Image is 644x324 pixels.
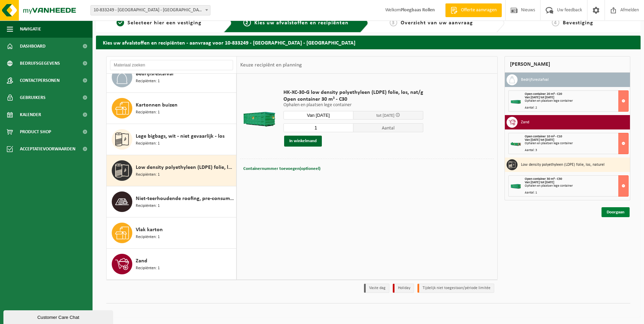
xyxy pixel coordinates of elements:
span: Vlak karton [136,226,163,234]
span: Overzicht van uw aanvraag [401,20,473,26]
button: Niet-teerhoudende roofing, pre-consumer Recipiënten: 1 [107,186,236,217]
span: Bevestiging [563,20,593,26]
span: Zand [136,257,147,265]
span: Bedrijfsgegevens [20,55,60,72]
span: Open container 20 m³ - C20 [525,92,562,96]
span: 1 [117,19,124,26]
h2: Kies uw afvalstoffen en recipiënten - aanvraag voor 10-833249 - [GEOGRAPHIC_DATA] - [GEOGRAPHIC_D... [96,36,641,49]
span: Kalender [20,106,41,123]
button: Containernummer toevoegen(optioneel) [243,164,321,174]
div: Aantal: 3 [525,149,628,152]
span: Contactpersonen [20,72,60,89]
span: 4 [552,19,559,26]
span: Acceptatievoorwaarden [20,140,75,158]
span: Recipiënten: 1 [136,265,160,272]
span: 3 [390,19,397,26]
strong: Ploegbaas Rollen [401,8,435,13]
li: Vaste dag [364,284,389,293]
h3: Bedrijfsrestafval [521,74,549,85]
strong: Van [DATE] tot [DATE] [525,138,554,142]
span: Kartonnen buizen [136,101,178,109]
div: Keuze recipiënt en planning [237,57,305,74]
span: Open container 30 m³ - C30 [525,177,562,181]
span: Recipiënten: 1 [136,172,160,178]
a: Offerte aanvragen [445,3,502,17]
span: Open container 30 m³ - C30 [283,96,423,103]
button: Vlak karton Recipiënten: 1 [107,217,236,249]
span: Offerte aanvragen [459,7,498,14]
strong: Van [DATE] tot [DATE] [525,96,554,99]
span: 2 [243,19,251,26]
span: Low density polyethyleen (LDPE) folie, los, naturel [136,163,234,172]
span: Selecteer hier een vestiging [127,20,202,26]
button: Lege bigbags, wit - niet gevaarlijk - los Recipiënten: 1 [107,124,236,155]
span: Niet-teerhoudende roofing, pre-consumer [136,195,234,203]
span: Lege bigbags, wit - niet gevaarlijk - los [136,132,224,140]
h3: Zand [521,117,529,128]
button: Bedrijfsrestafval Recipiënten: 1 [107,62,236,93]
span: HK-XC-30-G low density polyethyleen (LDPE) folie, los, nat/g [283,89,423,96]
button: Kartonnen buizen Recipiënten: 1 [107,93,236,124]
span: Recipiënten: 1 [136,203,160,209]
input: Materiaal zoeken [110,60,233,70]
button: Low density polyethyleen (LDPE) folie, los, naturel Recipiënten: 1 [107,155,236,186]
h3: Low density polyethyleen (LDPE) folie, los, naturel [521,159,605,170]
li: Tijdelijk niet toegestaan/période limitée [417,284,494,293]
p: Ophalen en plaatsen lege container [283,103,423,108]
div: Ophalen en plaatsen lege container [525,99,628,103]
div: [PERSON_NAME] [505,56,630,73]
span: tot [DATE] [376,113,394,118]
div: Ophalen en plaatsen lege container [525,184,628,188]
span: Recipiënten: 1 [136,78,160,85]
span: 10-833249 - IKO NV MILIEUSTRAAT FABRIEK - ANTWERPEN [90,5,210,15]
input: Selecteer datum [283,111,353,120]
span: Recipiënten: 1 [136,234,160,240]
a: 1Selecteer hier een vestiging [99,19,218,27]
span: Product Shop [20,123,51,140]
span: Navigatie [20,21,41,38]
a: Doorgaan [602,207,630,217]
div: Aantal: 2 [525,106,628,110]
span: Open container 10 m³ - C10 [525,135,562,138]
button: In winkelmand [284,136,322,147]
button: Zand Recipiënten: 1 [107,249,236,279]
span: 10-833249 - IKO NV MILIEUSTRAAT FABRIEK - ANTWERPEN [91,5,210,15]
div: Aantal: 1 [525,191,628,195]
span: Gebruikers [20,89,46,106]
div: Ophalen en plaatsen lege container [525,142,628,145]
span: Kies uw afvalstoffen en recipiënten [254,20,349,26]
span: Recipiënten: 1 [136,109,160,116]
span: Dashboard [20,38,46,55]
span: Aantal [353,123,423,132]
span: Containernummer toevoegen(optioneel) [243,166,320,171]
span: Recipiënten: 1 [136,140,160,147]
li: Holiday [393,284,414,293]
strong: Van [DATE] tot [DATE] [525,180,554,184]
span: Bedrijfsrestafval [136,70,173,78]
iframe: chat widget [3,309,114,324]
